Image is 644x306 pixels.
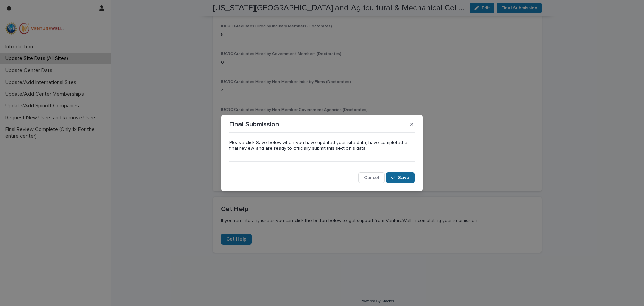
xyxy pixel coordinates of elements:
[364,175,379,180] span: Cancel
[229,140,415,151] p: Please click Save below when you have updated your site data, have completed a final review, and ...
[386,172,415,183] button: Save
[229,120,279,128] p: Final Submission
[398,175,409,180] span: Save
[358,172,385,183] button: Cancel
